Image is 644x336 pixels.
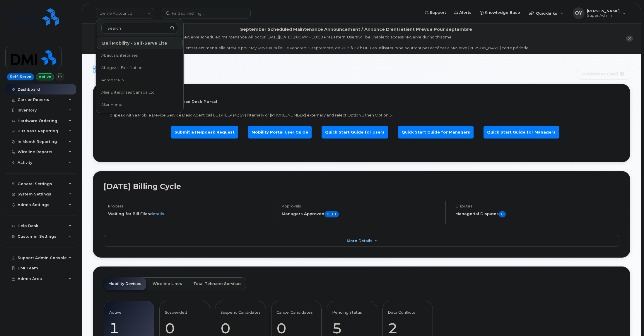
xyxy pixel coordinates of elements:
[322,126,388,139] a: Quick Start Guide for Users
[108,211,267,217] li: Waiting for Bill Files
[97,62,183,74] a: Abegweit First Nation
[577,69,630,80] button: Customer Card
[101,65,142,71] span: Abegweit First Nation
[347,239,373,243] span: More Details
[240,26,472,33] div: September Scheduled Maintenance Announcement / Annonce D'entretient Prévue Pour septembre
[626,36,633,42] button: close notification
[282,204,440,208] h4: Approvals
[499,211,506,217] span: 0
[97,99,183,111] a: Alair Homes
[108,99,615,104] p: Welcome to the Mobile Device Service Desk Portal
[101,90,155,95] span: Alair Enterprises Canada Ltd
[101,102,124,108] span: Alair Homes
[282,211,440,217] h5: Managers Approved
[248,126,312,139] a: Mobility Portal User Guide
[150,211,164,216] a: details
[484,126,559,139] a: Quick Start Guide for Managers
[189,277,246,290] a: Total Telecom Services
[324,211,339,217] span: 0 of 1
[398,126,474,139] a: Quick Start Guide for Managers
[101,77,124,83] span: Agregat R.N
[182,34,529,51] div: MyServe scheduled maintenance will occur [DATE][DATE] 8:00 PM - 10:00 PM Eastern. Users will be u...
[97,50,183,61] a: Abacus Enterprises
[455,211,619,217] h5: Managerial Disputes
[97,38,183,49] div: Bell Mobility - Self-Serve Lite
[171,126,238,139] a: Submit a Helpdesk Request
[108,204,267,208] h4: Process
[101,53,138,58] span: Abacus Enterprises
[93,64,574,75] h1: Dashboard
[108,112,615,118] p: To speak with a Mobile Device Service Desk Agent call 811-HELP (4357) internally or [PHONE_NUMBER...
[101,23,178,33] input: Search
[104,277,146,290] a: Mobility Devices
[97,74,183,86] a: Agregat R.N
[97,87,183,98] a: Alair Enterprises Canada Ltd
[455,204,619,208] h4: Disputes
[104,182,619,191] h2: [DATE] Billing Cycle
[148,277,187,290] a: Wireline Lines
